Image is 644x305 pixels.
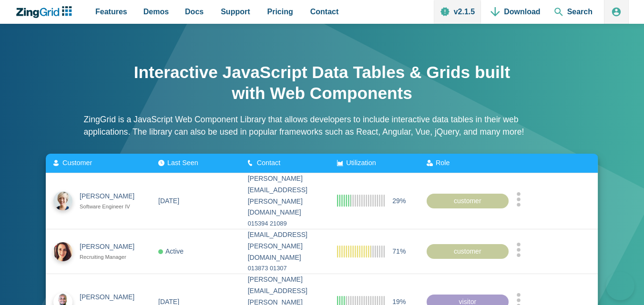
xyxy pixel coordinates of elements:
div: [PERSON_NAME][EMAIL_ADDRESS][PERSON_NAME][DOMAIN_NAME] [248,173,322,218]
div: [PERSON_NAME] [80,191,143,202]
span: 29% [393,195,406,207]
iframe: Toggle Customer Support [606,272,634,300]
h1: Interactive JavaScript Data Tables & Grids built with Web Components [132,62,513,104]
div: Active [158,246,184,257]
div: Recruiting Manager [80,253,143,262]
div: [EMAIL_ADDRESS][PERSON_NAME][DOMAIN_NAME] [248,229,322,263]
span: Features [95,5,127,18]
div: [PERSON_NAME] [80,241,143,253]
div: [PERSON_NAME] [80,292,143,303]
span: Role [436,159,450,167]
span: Last Seen [167,159,198,167]
a: ZingChart Logo. Click to return to the homepage [15,6,77,18]
div: customer [427,193,509,208]
span: Support [221,5,250,18]
span: Pricing [267,5,293,18]
div: Software Engineer IV [80,202,143,211]
span: Docs [185,5,204,18]
span: Demos [143,5,169,18]
span: Utilization [347,159,376,167]
span: Customer [62,159,92,167]
span: Contact [310,5,339,18]
div: [DATE] [158,195,179,207]
div: customer [427,244,509,259]
span: Contact [257,159,281,167]
p: ZingGrid is a JavaScript Web Component Library that allows developers to include interactive data... [84,113,561,138]
span: 71% [393,246,406,257]
div: 015394 21089 [248,218,322,229]
div: 013873 01307 [248,263,322,274]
